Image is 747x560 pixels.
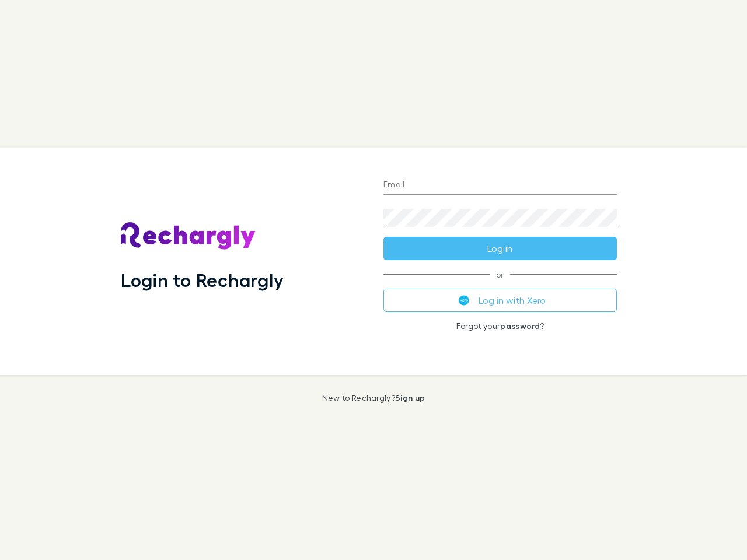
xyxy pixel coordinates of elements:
p: New to Rechargly? [322,393,425,402]
img: Rechargly's Logo [121,222,256,250]
a: password [500,321,540,331]
a: Sign up [395,393,425,402]
button: Log in with Xero [383,289,617,312]
h1: Login to Rechargly [121,269,284,291]
p: Forgot your ? [383,321,617,331]
img: Xero's logo [459,295,469,306]
button: Log in [383,237,617,260]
